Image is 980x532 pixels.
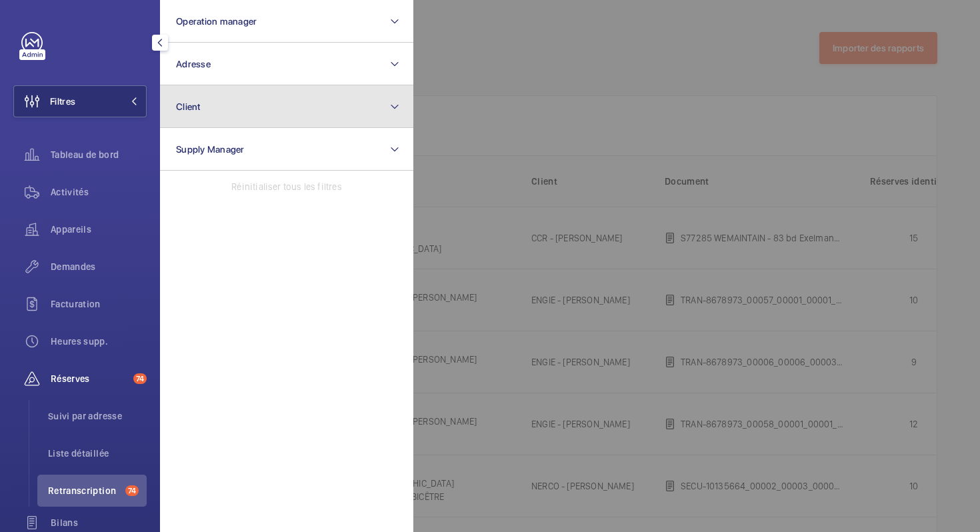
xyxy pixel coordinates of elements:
[51,335,147,348] span: Heures supp.
[51,185,147,199] span: Activités
[51,223,147,236] span: Appareils
[13,85,147,117] button: Filtres
[48,447,147,460] span: Liste détaillée
[133,373,147,384] span: 74
[51,297,147,311] span: Facturation
[51,372,128,385] span: Réserves
[125,485,139,496] span: 74
[48,409,147,423] span: Suivi par adresse
[48,484,120,497] span: Retranscription
[51,516,147,529] span: Bilans
[50,95,75,108] span: Filtres
[51,260,147,273] span: Demandes
[51,148,147,161] span: Tableau de bord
